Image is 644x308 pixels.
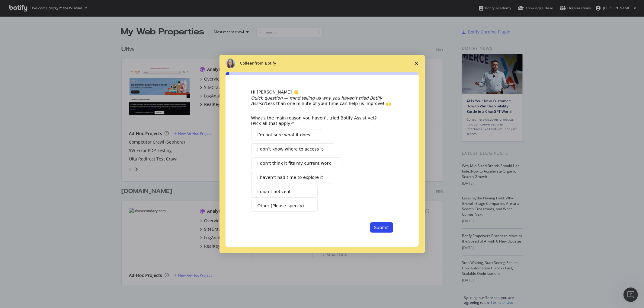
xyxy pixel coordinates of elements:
span: I’m not sure what it does [258,132,310,138]
button: Submit [370,222,393,233]
div: Less than one minute of your time can help us improve! 🙌 [251,95,393,106]
span: I haven’t had time to explore it [258,174,323,181]
button: I don’t know where to access it [251,143,335,155]
div: What’s the main reason you haven’t tried Botify Assist yet? (Pick all that apply) [251,115,384,126]
span: Close survey [408,55,425,72]
button: I don’t think it fits my current work [251,157,342,169]
span: I don’t think it fits my current work [258,160,331,167]
button: I’m not sure what it does [251,129,322,141]
span: from Botify [255,61,276,65]
span: Other (Please specify) [258,203,304,209]
span: I didn’t notice it [258,189,291,195]
button: I haven’t had time to explore it [251,172,334,183]
i: Quick question — mind telling us why you haven’t tried Botify Assist? [251,96,382,106]
span: I don’t know where to access it [258,146,323,152]
span: Colleen [240,61,255,65]
button: I didn’t notice it [251,186,318,198]
button: Other (Please specify) [251,200,318,212]
img: Profile image for Colleen [226,59,235,68]
div: Hi [PERSON_NAME] 👋, [251,89,393,95]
